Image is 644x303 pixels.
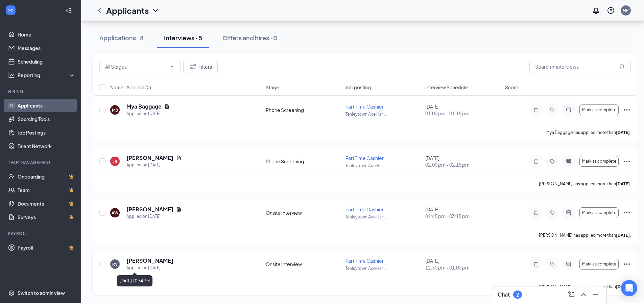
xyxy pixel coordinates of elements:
[425,213,501,219] span: 02:45 pm - 03:15 pm
[579,259,619,270] button: Mark as complete
[112,261,118,267] div: RV
[345,111,421,117] p: Tenleytown Ace Har ...
[164,104,170,109] svg: Document
[623,106,631,114] svg: Ellipses
[95,6,103,15] svg: ChevronLeft
[18,72,76,78] div: Reporting
[183,60,218,73] button: Filter Filters
[425,206,501,219] div: [DATE]
[266,261,341,267] div: Onsite Interview
[345,103,384,110] span: Part Time Cashier
[425,84,468,91] span: Interview Schedule
[266,84,279,91] span: Stage
[582,262,616,266] span: Mark as complete
[8,89,74,94] div: Hiring
[505,84,519,91] span: Score
[579,156,619,167] button: Mark as complete
[532,107,540,113] svg: Note
[425,264,501,271] span: 12:30 pm - 01:00 pm
[546,130,631,135] p: Mya Baggage has applied more than .
[578,289,589,300] button: ChevronUp
[189,63,197,71] svg: Filter
[616,233,630,238] b: [DATE]
[8,289,15,296] svg: Settings
[105,63,167,70] input: All Stages
[582,210,616,215] span: Mark as complete
[565,210,573,215] svg: ActiveChat
[623,7,629,13] div: MP
[112,107,118,113] div: MB
[176,155,182,161] svg: Document
[126,154,173,162] h5: [PERSON_NAME]
[590,289,601,300] button: Minimize
[425,257,501,271] div: [DATE]
[110,84,151,91] span: Name · Applied On
[18,112,75,126] a: Sourcing Tools
[65,7,72,14] svg: Collapse
[425,103,501,117] div: [DATE]
[425,161,501,168] span: 02:00 pm - 02:15 pm
[621,280,637,296] div: Open Intercom Messenger
[222,33,278,42] div: Offers and hires · 0
[548,107,556,113] svg: Tag
[345,258,384,264] span: Part Time Cashier
[126,110,170,117] div: Applied on [DATE]
[7,7,14,14] svg: WorkstreamLogo
[18,289,65,296] div: Switch to admin view
[548,261,556,267] svg: Tag
[18,139,75,153] a: Talent Network
[539,284,631,289] p: [PERSON_NAME] has applied more than .
[106,5,149,16] h1: Applicants
[529,60,631,73] input: Search in interviews
[266,209,341,216] div: Onsite Interview
[164,33,202,42] div: Interviews · 5
[345,84,371,91] span: Job posting
[117,275,152,286] div: [DATE] 10:54 PM
[18,241,75,254] a: PayrollCrown
[18,210,75,224] a: SurveysCrown
[18,183,75,197] a: TeamCrown
[607,6,615,15] svg: QuestionInfo
[18,197,75,210] a: DocumentsCrown
[126,264,173,271] div: Applied on [DATE]
[548,210,556,215] svg: Tag
[151,6,160,15] svg: ChevronDown
[566,289,577,300] button: ComposeMessage
[539,232,631,238] p: [PERSON_NAME] has applied more than .
[18,28,75,41] a: Home
[112,210,118,216] div: AW
[18,99,75,112] a: Applicants
[99,33,144,42] div: Applications · 8
[592,290,600,299] svg: Minimize
[619,64,625,69] svg: MagnifyingGlass
[345,163,421,168] p: Tenleytown Ace Har ...
[582,108,616,112] span: Mark as complete
[18,55,75,68] a: Scheduling
[126,257,173,264] h5: [PERSON_NAME]
[8,160,74,165] div: Team Management
[565,107,573,113] svg: ActiveChat
[425,110,501,117] span: 01:00 pm - 01:15 pm
[616,284,630,289] b: [DATE]
[579,207,619,218] button: Mark as complete
[532,261,540,267] svg: Note
[266,107,341,113] div: Phone Screening
[345,206,384,212] span: Part Time Cashier
[169,64,175,69] svg: ChevronDown
[623,260,631,268] svg: Ellipses
[532,159,540,164] svg: Note
[516,292,519,298] div: 2
[345,214,421,220] p: Tenleytown Ace Har ...
[345,155,384,161] span: Part Time Cashier
[616,130,630,135] b: [DATE]
[616,181,630,186] b: [DATE]
[126,213,182,220] div: Applied on [DATE]
[548,159,556,164] svg: Tag
[592,6,600,15] svg: Notifications
[565,159,573,164] svg: ActiveChat
[18,126,75,139] a: Job Postings
[567,290,575,299] svg: ComposeMessage
[498,291,510,298] h3: Chat
[623,209,631,217] svg: Ellipses
[8,72,15,78] svg: Analysis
